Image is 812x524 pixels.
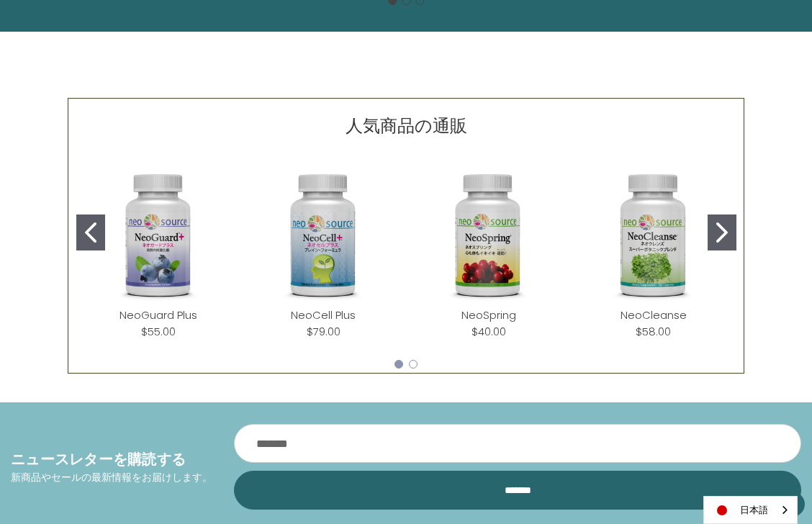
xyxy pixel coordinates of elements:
[703,496,798,524] div: Language
[291,307,356,322] a: NeoCell Plus
[708,214,736,250] button: Go to slide 2
[76,153,241,351] div: NeoGuard Plus
[394,360,403,369] button: Go to slide 1
[307,323,340,340] div: $79.00
[461,307,516,322] a: NeoSpring
[141,323,176,340] div: $55.00
[704,497,797,523] a: 日本語
[346,113,467,139] p: 人気商品の通販
[11,470,212,485] p: 新商品やセールの最新情報をお届けします。
[621,307,687,322] a: NeoCleanse
[418,165,559,307] img: NeoSpring
[253,165,394,307] img: NeoCell Plus
[571,153,736,351] div: NeoCleanse
[472,323,506,340] div: $40.00
[406,153,571,351] div: NeoSpring
[76,214,105,250] button: Go to slide 1
[582,165,724,307] img: NeoCleanse
[703,496,798,524] aside: Language selected: 日本語
[119,307,197,322] a: NeoGuard Plus
[241,153,406,351] div: NeoCell Plus
[409,360,418,369] button: Go to slide 2
[636,323,671,340] div: $58.00
[11,448,212,470] h4: ニュースレターを購読する
[88,165,230,307] img: NeoGuard Plus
